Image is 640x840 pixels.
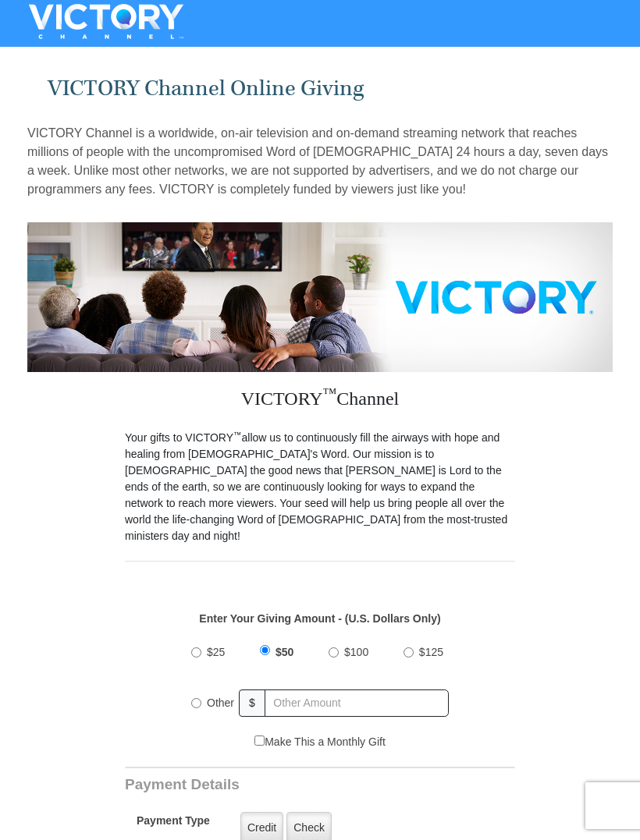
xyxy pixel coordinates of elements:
h5: Payment Type [137,814,210,835]
sup: ™ [323,385,337,401]
p: Your gifts to VICTORY allow us to continuously fill the airways with hope and healing from [DEMOG... [125,430,515,544]
h3: VICTORY Channel [125,372,515,430]
strong: Enter Your Giving Amount - (U.S. Dollars Only) [199,612,440,625]
input: Other Amount [265,689,449,717]
span: $50 [276,646,293,658]
span: $125 [419,646,443,658]
span: $100 [344,646,368,658]
h3: Payment Details [125,776,523,794]
sup: ™ [233,430,242,439]
p: VICTORY Channel is a worldwide, on-air television and on-demand streaming network that reaches mi... [27,124,613,199]
img: VICTORYTHON - VICTORY Channel [9,4,204,39]
h1: VICTORY Channel Online Giving [48,76,593,101]
label: Make This a Monthly Gift [254,734,386,750]
input: Make This a Monthly Gift [254,735,265,746]
span: $ [239,689,265,717]
span: $25 [207,646,225,658]
span: Other [207,696,234,709]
